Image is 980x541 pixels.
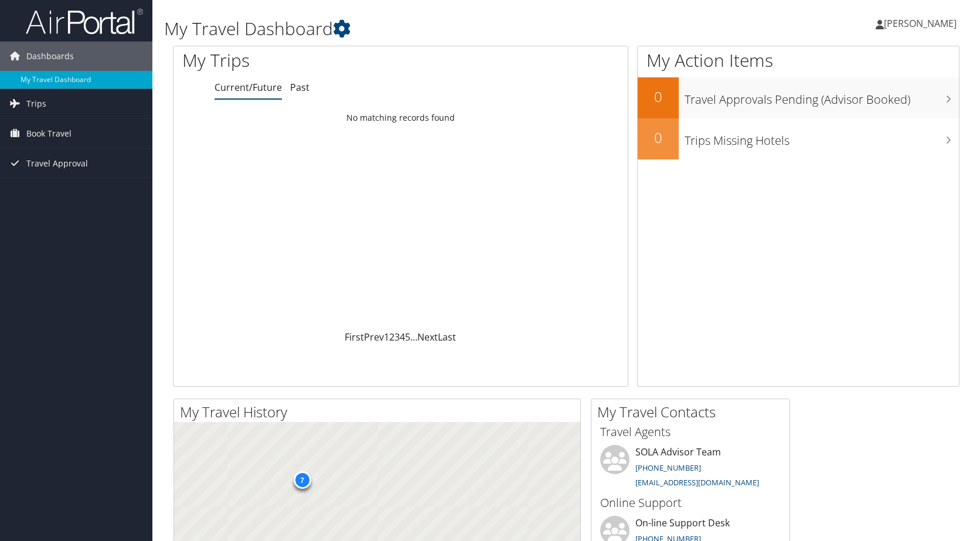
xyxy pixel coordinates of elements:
td: No matching records found [173,107,628,128]
div: 7 [293,471,311,489]
h2: 0 [638,87,679,107]
a: 0Travel Approvals Pending (Advisor Booked) [638,77,959,118]
h3: Travel Approvals Pending (Advisor Booked) [685,86,959,108]
h1: My Action Items [638,48,959,73]
a: Next [417,331,438,343]
h1: My Travel Dashboard [164,16,700,41]
a: Last [438,331,456,343]
span: Travel Approval [26,149,88,178]
a: 0Trips Missing Hotels [638,118,959,159]
li: SOLA Advisor Team [594,445,787,493]
a: 2 [389,331,394,343]
a: [EMAIL_ADDRESS][DOMAIN_NAME] [635,477,759,488]
span: … [410,331,417,343]
a: Current/Future [215,81,282,94]
a: [PHONE_NUMBER] [635,462,701,473]
a: 5 [405,331,410,343]
a: 1 [384,331,389,343]
img: airportal-logo.png [26,8,143,35]
a: First [345,331,364,343]
h3: Travel Agents [600,424,781,440]
h2: 0 [638,128,679,148]
span: Dashboards [26,42,74,71]
a: Prev [364,331,384,343]
a: 3 [394,331,400,343]
h2: My Travel History [180,402,580,422]
a: 4 [400,331,405,343]
h3: Trips Missing Hotels [685,127,959,149]
a: Past [290,81,309,94]
span: Trips [26,89,46,118]
h3: Online Support [600,495,781,511]
a: [PERSON_NAME] [876,6,968,41]
span: [PERSON_NAME] [884,17,957,30]
span: Book Travel [26,119,72,148]
h1: My Trips [182,48,430,73]
h2: My Travel Contacts [597,402,790,422]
